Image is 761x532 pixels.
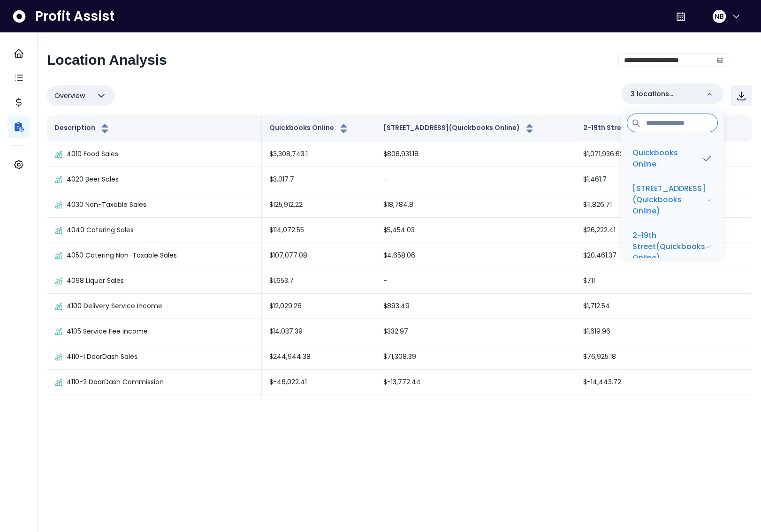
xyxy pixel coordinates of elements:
[262,192,376,218] td: $125,912.22
[717,57,723,63] svg: calendar
[576,167,752,192] td: $1,461.7
[576,294,752,319] td: $1,712.54
[67,149,118,159] p: 4010 Food Sales
[54,123,111,134] button: Description
[576,370,752,395] td: $-14,443.72
[576,395,752,420] td: $-613.59
[576,344,752,370] td: $76,925.18
[262,167,376,192] td: $3,017.7
[715,12,723,21] span: NB
[262,319,376,344] td: $14,037.39
[632,230,706,264] p: 2-19th Street(Quickbooks Online)
[67,301,162,311] p: 4100 Delivery Service Income
[576,142,752,167] td: $1,071,936.62
[262,344,376,370] td: $244,944.38
[376,268,576,294] td: -
[67,225,134,235] p: 4040 Catering Sales
[54,90,85,101] span: Overview
[67,251,177,260] p: 4050 Catering Non-Taxable Sales
[576,319,752,344] td: $1,619.96
[376,167,576,192] td: -
[262,243,376,268] td: $107,077.08
[67,200,146,210] p: 4030 Non-Taxable Sales
[376,218,576,243] td: $5,454.03
[67,276,124,286] p: 4098 Liquor Sales
[269,123,350,134] button: Quickbooks Online
[376,243,576,268] td: $4,658.06
[262,218,376,243] td: $114,072.55
[67,327,148,336] p: 4105 Service Fee Income
[576,192,752,218] td: $11,826.71
[262,294,376,319] td: $12,029.26
[632,147,701,170] p: Quickbooks Online
[583,123,715,134] button: 2-19th Street(Quickbooks Online)
[576,218,752,243] td: $26,222.41
[376,142,576,167] td: $806,931.18
[631,89,699,99] p: 3 locations selected
[376,344,576,370] td: $71,308.39
[376,192,576,218] td: $18,784.8
[376,370,576,395] td: $-13,772.44
[576,268,752,294] td: $711
[67,377,164,387] p: 4110-2 DoorDash Commission
[47,52,167,68] h2: Location Analysis
[262,395,376,420] td: $-1,756.14
[576,243,752,268] td: $20,461.37
[35,8,114,25] span: Profit Assist
[67,352,137,362] p: 4110-1 DoorDash Sales
[262,370,376,395] td: $-46,022.41
[67,175,119,184] p: 4020 Beer Sales
[376,294,576,319] td: $893.49
[376,395,576,420] td: $-510.66
[262,142,376,167] td: $3,308,743.1
[383,123,535,134] button: [STREET_ADDRESS](Quickbooks Online)
[262,268,376,294] td: $1,653.7
[632,183,707,217] p: [STREET_ADDRESS](Quickbooks Online)
[376,319,576,344] td: $332.97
